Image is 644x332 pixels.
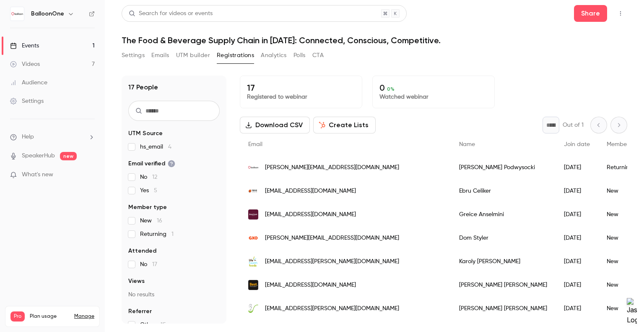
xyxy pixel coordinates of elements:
button: Create Lists [313,117,376,133]
div: [DATE] [556,250,598,273]
span: 12 [152,174,157,180]
span: Pro [10,311,25,322]
button: CTA [312,49,324,62]
span: No [140,173,157,181]
span: [EMAIL_ADDRESS][PERSON_NAME][DOMAIN_NAME] [265,304,399,313]
span: Name [459,141,475,147]
span: hs_email [140,143,171,151]
li: help-dropdown-opener [10,133,95,141]
button: Analytics [261,49,287,62]
button: Download CSV [240,117,310,133]
h1: 17 People [128,82,158,92]
span: 4 [168,144,171,150]
div: Events [10,42,39,50]
div: [PERSON_NAME] [PERSON_NAME] [451,297,556,320]
div: [DATE] [556,179,598,203]
div: Videos [10,60,40,68]
span: UTM Source [128,129,163,138]
img: pinboardconsulting.com [248,186,258,196]
span: Yes [140,186,157,195]
span: Plan usage [30,313,69,320]
img: birchallfoodservice.co.uk [248,303,258,314]
div: [DATE] [556,203,598,226]
span: 15 [161,322,166,328]
span: [PERSON_NAME][EMAIL_ADDRESS][DOMAIN_NAME] [265,234,399,243]
button: Share [574,5,607,22]
span: new [60,152,77,160]
span: Member type [607,141,643,147]
div: [PERSON_NAME] [PERSON_NAME] [451,273,556,297]
span: Attended [128,247,156,255]
img: bestfoodlogistics.com [248,280,258,290]
div: [DATE] [556,297,598,320]
section: facet-groups [128,129,220,329]
span: Email [248,141,262,147]
img: balloonone.com [248,162,258,173]
p: 0 [379,83,488,93]
span: Email verified [128,159,175,168]
span: 16 [157,218,162,224]
div: Dom Styler [451,226,556,250]
span: 0 % [387,86,395,92]
p: No results [128,290,220,299]
span: 5 [154,188,157,193]
p: Watched webinar [379,93,488,101]
button: Emails [151,49,169,62]
span: Member type [128,203,167,212]
span: Other [140,321,166,329]
div: [DATE] [556,273,598,297]
p: 17 [247,83,355,93]
span: [EMAIL_ADDRESS][DOMAIN_NAME] [265,210,356,219]
div: Search for videos or events [129,9,213,18]
span: Join date [564,141,590,147]
img: gxo.com [248,233,258,243]
span: 17 [152,261,157,267]
div: Greice Anselmini [451,203,556,226]
span: No [140,260,157,269]
div: Karoly [PERSON_NAME] [451,250,556,273]
button: UTM builder [176,49,210,62]
button: Settings [122,49,145,62]
h6: BalloonOne [31,10,64,18]
a: SpeakerHub [22,152,55,160]
span: Referrer [128,307,152,316]
a: Manage [74,313,94,320]
span: [EMAIL_ADDRESS][DOMAIN_NAME] [265,187,356,196]
span: 1 [171,231,174,237]
img: BalloonOne [10,7,24,21]
iframe: Noticeable Trigger [85,171,95,179]
img: boutinot.com [248,209,258,220]
span: [EMAIL_ADDRESS][DOMAIN_NAME] [265,281,356,290]
p: Registered to webinar [247,93,355,101]
div: Settings [10,97,44,105]
div: [DATE] [556,156,598,179]
span: New [140,217,162,225]
p: Out of 1 [563,121,584,129]
img: lhf.co.uk [248,256,258,267]
span: What's new [22,170,53,179]
div: Audience [10,78,47,87]
div: [DATE] [556,226,598,250]
button: Registrations [217,49,254,62]
span: Views [128,277,145,285]
div: [PERSON_NAME] Podwysocki [451,156,556,179]
div: Ebru Celiker [451,179,556,203]
span: Returning [140,230,174,238]
span: Help [22,133,34,141]
span: [EMAIL_ADDRESS][PERSON_NAME][DOMAIN_NAME] [265,257,399,266]
h1: The Food & Beverage Supply Chain in [DATE]: Connected, Conscious, Competitive. [122,35,627,45]
span: [PERSON_NAME][EMAIL_ADDRESS][DOMAIN_NAME] [265,163,399,172]
button: Polls [293,49,306,62]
